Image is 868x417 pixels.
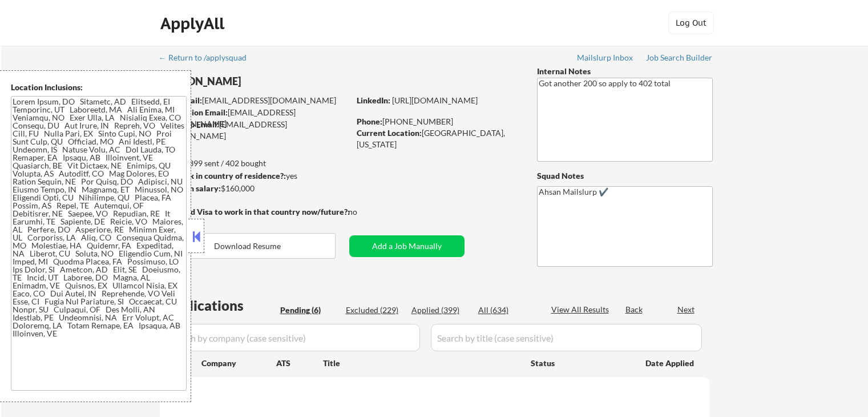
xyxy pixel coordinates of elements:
div: $160,000 [159,183,349,194]
strong: Will need Visa to work in that country now/future?: [160,207,350,216]
div: Mailslurp Inbox [577,54,634,62]
input: Search by title (case sensitive) [431,324,702,351]
input: Search by company (case sensitive) [163,324,420,351]
div: ApplyAll [160,14,228,33]
div: Job Search Builder [646,54,713,62]
div: Back [625,304,644,315]
button: Log Out [668,11,714,34]
div: Next [677,304,696,315]
div: Applications [163,299,276,312]
div: 399 sent / 402 bought [159,158,349,169]
a: Mailslurp Inbox [577,53,634,65]
button: Add a Job Manually [349,235,465,257]
div: [EMAIL_ADDRESS][DOMAIN_NAME] [160,119,349,141]
div: Squad Notes [537,170,713,182]
div: All (634) [478,304,535,316]
div: [PERSON_NAME] [160,74,394,89]
div: Location Inclusions: [11,82,187,93]
div: yes [159,170,346,182]
div: Title [323,358,520,369]
button: Download Resume [160,233,336,259]
strong: Phone: [357,117,382,126]
div: View All Results [551,304,612,315]
div: Internal Notes [537,66,713,77]
div: Pending (6) [280,304,337,316]
strong: Can work in country of residence?: [159,171,286,181]
a: Job Search Builder [646,53,713,65]
strong: Current Location: [357,128,422,138]
div: Date Applied [645,358,696,369]
strong: LinkedIn: [357,95,390,105]
div: [PHONE_NUMBER] [357,116,518,127]
div: Status [531,352,629,373]
a: [URL][DOMAIN_NAME] [392,95,478,105]
div: ATS [276,358,323,369]
div: ← Return to /applysquad [159,54,257,62]
div: [GEOGRAPHIC_DATA], [US_STATE] [357,127,518,150]
div: Applied (399) [411,304,469,316]
div: Excluded (229) [346,304,403,316]
div: no [348,206,381,218]
div: [EMAIL_ADDRESS][DOMAIN_NAME] [160,107,349,129]
div: [EMAIL_ADDRESS][DOMAIN_NAME] [160,95,349,106]
a: ← Return to /applysquad [159,53,257,65]
div: Company [201,358,276,369]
